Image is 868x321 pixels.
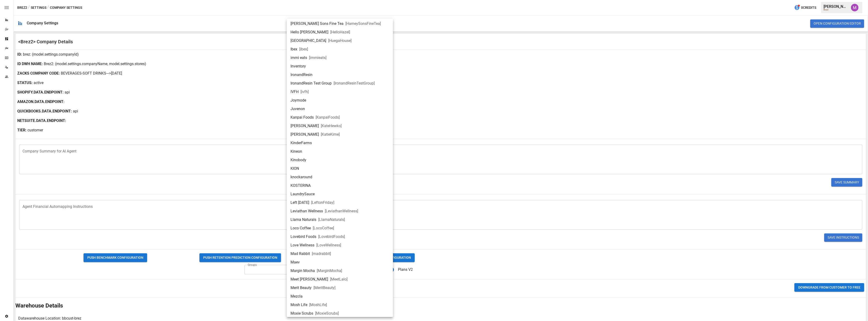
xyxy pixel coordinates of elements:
[291,132,319,137] span: [PERSON_NAME]
[291,217,316,223] span: Llama Naturals
[345,21,381,27] span: [ HarneySonsFineTea ]
[318,234,345,240] span: [ LovebirdFoods ]
[330,29,350,35] span: [ HelloHazel ]
[291,21,344,27] span: [PERSON_NAME] Sons Fine Tea
[315,311,339,316] span: [ MoxieScrubs ]
[291,38,326,44] span: [GEOGRAPHIC_DATA]
[321,123,342,129] span: [ KateHewko ]
[291,157,306,163] span: Kinobody
[291,234,316,240] span: Lovebird Foods
[300,89,309,95] span: [ ivfh ]
[291,63,306,69] span: Inventory
[291,208,323,214] span: Leviathan Wellness
[291,242,314,248] span: Love Wellness
[291,259,300,265] span: Maev
[311,200,334,205] span: [ LeftonFriday ]
[291,98,306,103] span: Joymode
[291,89,299,95] span: IVFH
[291,55,307,61] span: immi eats
[328,38,352,44] span: [ HuegaHouse ]
[291,294,303,299] span: Mezcla
[325,208,358,214] span: [ LeviathanWellness ]
[291,29,328,35] span: Hello [PERSON_NAME]
[291,200,309,205] span: Left [DATE]
[291,276,328,282] span: Meet [PERSON_NAME]
[309,302,327,308] span: [ MoshLife ]
[334,80,375,86] span: [ IronandResinTestGroup ]
[291,72,313,78] span: IronandResin
[291,80,332,86] span: IronandResin Test Group
[330,276,348,282] span: [ MeetLalo ]
[291,268,315,274] span: Margin Mocha
[291,302,307,308] span: Mosh Life
[291,285,312,291] span: Merit Beauty
[291,174,312,180] span: knockaround
[291,191,315,197] span: LaundrySauce
[291,183,311,188] span: KOSTERINA
[291,225,311,231] span: Loco Coffee
[299,46,308,52] span: [ ibex ]
[291,140,312,146] span: KinderFarms
[312,251,331,257] span: [ madrabbit ]
[313,285,335,291] span: [ MeritBeauty ]
[317,268,342,274] span: [ MarginMocha ]
[291,123,319,129] span: [PERSON_NAME]
[318,217,345,223] span: [ LlamaNaturals ]
[291,166,299,171] span: KION
[313,225,334,231] span: [ LocoCoffee ]
[291,251,310,257] span: Mad Rabbit
[291,106,305,112] span: Juvenon
[291,46,297,52] span: Ibex
[291,115,314,120] span: Kanpai Foods
[321,132,340,137] span: [ KatieKime ]
[291,311,313,316] span: Moxie Scrubs
[316,242,341,248] span: [ LoveWellness ]
[316,115,340,120] span: [ KanpaiFoods ]
[309,55,326,61] span: [ immieats ]
[291,149,302,154] span: Kineon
